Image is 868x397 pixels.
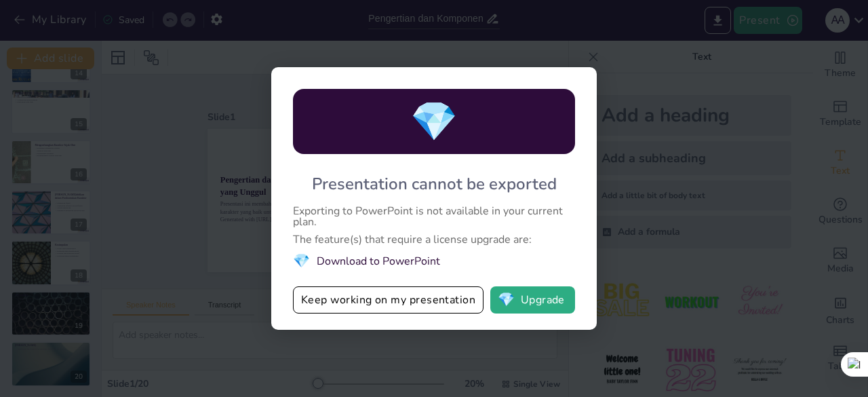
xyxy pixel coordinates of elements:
[293,252,310,270] span: diamond
[312,173,557,195] div: Presentation cannot be exported
[293,252,575,270] li: Download to PowerPoint
[490,286,575,314] button: diamondUpgrade
[293,234,575,245] div: The feature(s) that require a license upgrade are:
[498,293,515,307] span: diamond
[293,286,484,314] button: Keep working on my presentation
[293,206,575,227] div: Exporting to PowerPoint is not available in your current plan.
[410,96,458,148] span: diamond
